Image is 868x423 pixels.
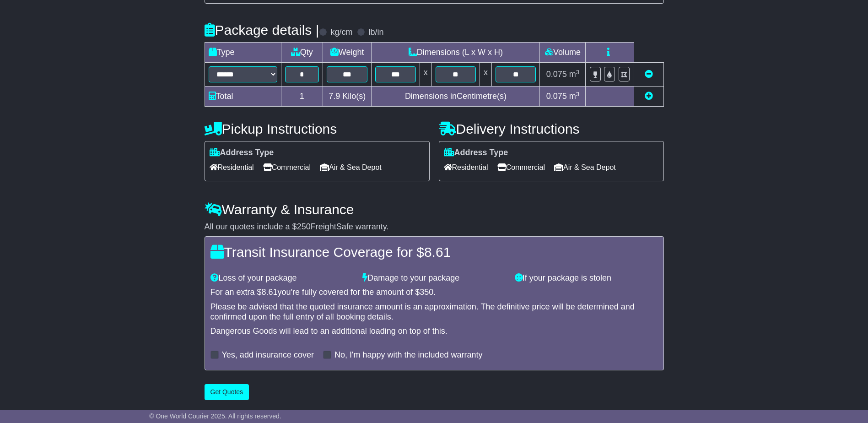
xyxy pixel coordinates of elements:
button: Get Quotes [205,384,249,400]
div: Dangerous Goods will lead to an additional loading on top of this. [210,326,658,336]
a: Add new item [645,92,653,101]
span: Residential [210,160,254,174]
sup: 3 [576,91,580,98]
sup: 3 [576,69,580,76]
div: All our quotes include a $ FreightSafe warranty. [205,222,664,232]
td: 1 [281,87,323,107]
td: Type [205,43,281,63]
span: Air & Sea Depot [320,160,382,174]
td: x [420,63,431,87]
span: 8.61 [262,287,278,297]
div: Please be advised that the quoted insurance amount is an approximation. The definitive price will... [210,302,658,322]
div: Damage to your package [358,273,510,283]
h4: Delivery Instructions [439,121,664,136]
td: Kilo(s) [323,87,372,107]
span: 350 [420,287,433,297]
label: Yes, add insurance cover [222,350,314,360]
span: © One World Courier 2025. All rights reserved. [149,412,281,420]
span: 0.075 [546,92,567,101]
label: Address Type [444,148,508,158]
td: Volume [540,43,586,63]
h4: Transit Insurance Coverage for $ [210,244,658,260]
label: kg/cm [330,27,352,38]
td: Weight [323,43,372,63]
div: Loss of your package [206,273,358,283]
span: Commercial [497,160,545,174]
span: 250 [297,222,311,231]
h4: Pickup Instructions [205,121,430,136]
span: Air & Sea Depot [554,160,616,174]
label: lb/in [368,27,383,38]
div: If your package is stolen [510,273,663,283]
h4: Warranty & Insurance [205,202,664,217]
span: 0.075 [546,70,567,79]
td: Dimensions (L x W x H) [372,43,540,63]
span: Commercial [263,160,311,174]
label: No, I'm happy with the included warranty [334,350,483,360]
td: x [480,63,492,87]
h4: Package details | [205,22,319,38]
td: Dimensions in Centimetre(s) [372,87,540,107]
td: Qty [281,43,323,63]
span: m [569,92,580,101]
td: Total [205,87,281,107]
div: For an extra $ you're fully covered for the amount of $ . [210,287,658,298]
span: 8.61 [424,244,451,260]
a: Remove this item [645,70,653,79]
span: m [569,70,580,79]
span: Residential [444,160,488,174]
span: 7.9 [329,92,340,101]
label: Address Type [210,148,274,158]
